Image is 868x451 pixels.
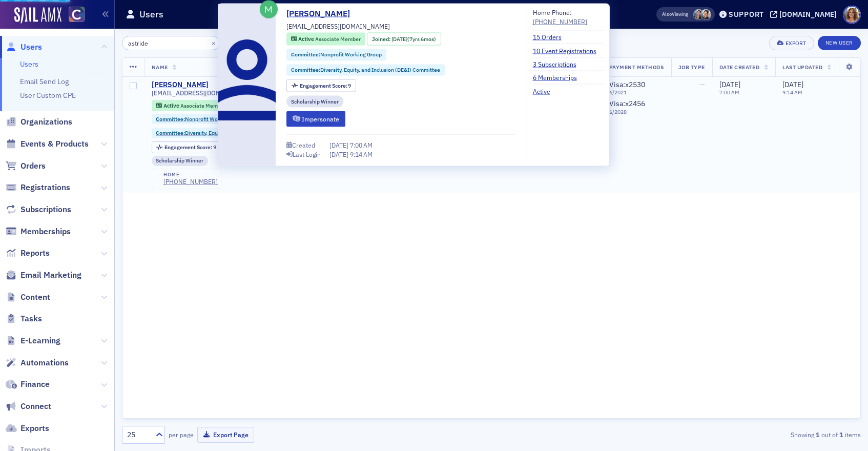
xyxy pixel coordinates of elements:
span: Users [20,42,42,53]
span: [EMAIL_ADDRESS][DOMAIN_NAME] [286,22,390,31]
span: Reports [20,248,50,259]
div: Support [729,10,764,19]
span: Events & Products [20,138,89,150]
a: Content [6,292,50,303]
div: Also [662,11,672,17]
button: Export Page [197,427,254,443]
div: Engagement Score: 9 [286,79,356,92]
span: Date Created [719,64,759,71]
a: 6 Memberships [533,73,585,82]
span: Engagement Score : [300,82,348,89]
a: Active Associate Member [291,35,361,43]
span: [EMAIL_ADDRESS][DOMAIN_NAME] [152,89,255,97]
span: Associate Member [315,35,361,43]
div: [DOMAIN_NAME] [779,10,837,19]
span: [DATE] [719,80,740,89]
a: Events & Products [6,138,89,150]
span: E-Learning [20,335,60,346]
a: [PERSON_NAME] [152,80,209,90]
a: Email Marketing [6,270,81,281]
span: 6 / 2021 [609,89,664,96]
span: Automations [20,357,69,368]
span: Committee : [291,66,320,73]
span: Name [152,64,168,71]
a: 3 Subscriptions [533,59,584,69]
span: Tasks [20,313,42,324]
a: New User [818,36,861,50]
div: (7yrs 6mos) [391,35,436,43]
a: Orders [6,160,46,172]
a: Exports [6,423,49,434]
a: [PERSON_NAME] [286,8,358,20]
a: E-Learning [6,335,60,346]
span: Committee : [156,129,185,136]
div: Joined: 2018-03-11 00:00:00 [367,33,441,46]
strong: 1 [814,430,821,439]
span: Email Marketing [20,270,81,281]
span: 7:00 AM [350,140,373,149]
a: Memberships [6,226,71,237]
a: Committee:Diversity, Equity, and Inclusion (DE&I) Committee [156,130,305,136]
a: [PHONE_NUMBER] [163,178,218,186]
a: Committee:Nonprofit Working Group [156,116,246,122]
div: Home Phone: [533,8,587,27]
a: [PHONE_NUMBER] [533,17,587,26]
span: Memberships [20,226,71,237]
div: Engagement Score: 9 [152,141,221,153]
span: [DATE] [329,150,350,158]
a: Committee:Nonprofit Working Group [291,51,382,59]
a: 10 Event Registrations [533,46,604,55]
div: Scholarship Winner [152,156,209,166]
span: Payment Methods [609,64,664,71]
button: Export [769,36,814,50]
span: Subscriptions [20,204,71,215]
time: 7:00 AM [719,89,739,96]
button: [DOMAIN_NAME] [770,11,840,18]
div: 9 [164,145,216,150]
input: Search… [122,36,220,50]
a: User Custom CPE [20,91,76,100]
img: SailAMX [69,7,85,23]
div: Committee: [152,128,310,138]
div: USR-8703 [210,82,336,89]
span: Engagement Score : [164,143,213,151]
div: 25 [127,429,150,440]
span: Joined : [372,35,391,43]
span: Visa : x2530 [609,80,645,89]
a: Finance [6,379,50,390]
span: Organizations [20,116,72,128]
span: Orders [20,160,46,172]
a: Users [20,59,38,69]
a: Reports [6,248,50,259]
div: Committee: [286,49,386,60]
span: Content [20,292,50,303]
span: — [699,80,705,89]
span: Job Type [678,64,705,71]
span: 6 / 2028 [609,109,664,115]
a: Active [533,86,558,95]
span: Exports [20,423,49,434]
span: Active [298,35,315,43]
div: Committee: [286,64,445,76]
span: [DATE] [782,80,803,89]
span: Committee : [291,51,320,58]
span: Committee : [156,115,185,122]
a: Active Associate Member [156,102,225,109]
a: Tasks [6,313,42,324]
a: Users [6,42,42,53]
span: Visa : x2456 [609,99,645,108]
img: SailAMX [14,7,61,24]
a: Organizations [6,116,72,128]
span: Last Updated [782,64,822,71]
h1: Users [139,8,163,20]
a: Email Send Log [20,77,69,86]
a: Registrations [6,182,70,193]
time: 9:14 AM [782,89,802,96]
span: [DATE] [329,140,350,149]
label: per page [169,430,194,439]
button: × [209,38,218,47]
div: Export [786,40,807,46]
